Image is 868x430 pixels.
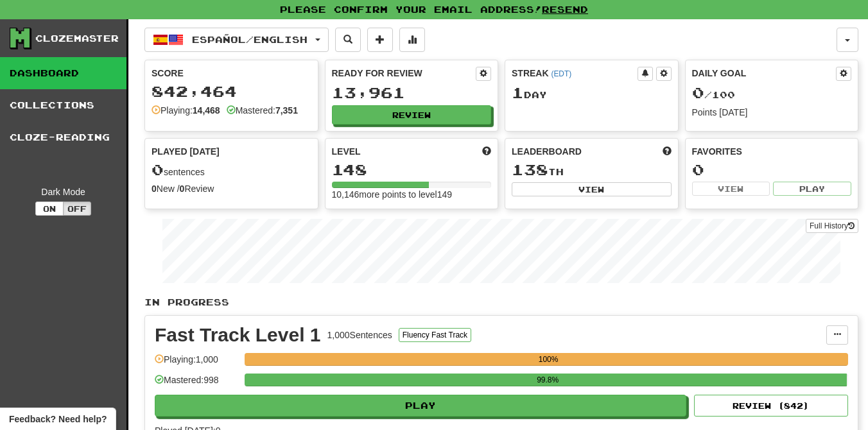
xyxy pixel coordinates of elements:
[692,83,704,101] span: 0
[155,325,321,345] div: Fast Track Level 1
[152,104,220,117] div: Playing:
[275,105,298,116] strong: 7,351
[192,34,308,45] span: Español / English
[63,202,91,216] button: Off
[248,353,848,366] div: 100%
[551,69,571,78] a: (EDT)
[692,67,837,81] div: Daily Goal
[692,145,852,158] div: Favorites
[512,162,672,178] div: th
[152,67,311,80] div: Score
[152,145,220,158] span: Played [DATE]
[248,374,847,386] div: 99.8%
[512,160,548,178] span: 138
[482,145,491,158] span: Score more points to level up
[332,162,492,178] div: 148
[512,182,672,196] button: View
[663,145,672,158] span: This week in points, UTC
[399,28,425,52] button: More stats
[542,4,588,15] a: Resend
[692,106,852,119] div: Points [DATE]
[144,296,858,309] p: In Progress
[367,28,393,52] button: Add sentence to collection
[155,395,686,417] button: Play
[332,145,361,158] span: Level
[327,329,392,341] div: 1,000 Sentences
[180,184,185,194] strong: 0
[694,395,848,417] button: Review (842)
[152,83,311,99] div: 842,464
[332,188,492,201] div: 10,146 more points to level 149
[152,162,311,178] div: sentences
[152,184,157,194] strong: 0
[512,85,672,101] div: Day
[35,202,64,216] button: On
[692,89,735,100] span: / 100
[806,219,858,233] a: Full History
[512,145,582,158] span: Leaderboard
[155,353,238,374] div: Playing: 1,000
[773,182,851,196] button: Play
[152,182,311,195] div: New / Review
[10,185,117,198] div: Dark Mode
[155,374,238,395] div: Mastered: 998
[144,28,329,52] button: Español/English
[512,67,638,80] div: Streak
[152,160,164,178] span: 0
[332,105,492,125] button: Review
[227,104,298,117] div: Mastered:
[512,83,524,101] span: 1
[35,32,119,45] div: Clozemaster
[692,182,770,196] button: View
[332,85,492,101] div: 13,961
[335,28,361,52] button: Search sentences
[332,67,476,80] div: Ready for Review
[193,105,220,116] strong: 14,468
[399,328,471,342] button: Fluency Fast Track
[692,162,852,178] div: 0
[9,413,107,426] span: Open feedback widget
